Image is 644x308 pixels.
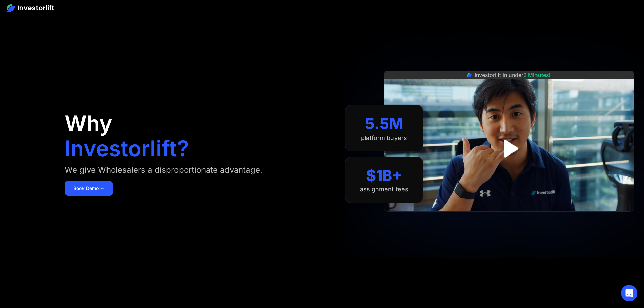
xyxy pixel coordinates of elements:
h1: Investorlift? [65,138,189,159]
div: assignment fees [360,186,408,193]
div: Open Intercom Messenger [621,285,637,301]
a: Book Demo ➢ [65,181,113,196]
div: platform buyers [361,134,407,142]
a: open lightbox [494,134,524,164]
div: We give Wholesalers a disproportionate advantage. [65,165,262,175]
div: $1B+ [366,167,402,185]
div: 5.5M [365,115,403,133]
div: Investorlift in under ! [475,71,551,79]
span: 2 Minutes [523,72,549,78]
iframe: Customer reviews powered by Trustpilot [458,215,560,223]
h1: Why [65,113,112,134]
